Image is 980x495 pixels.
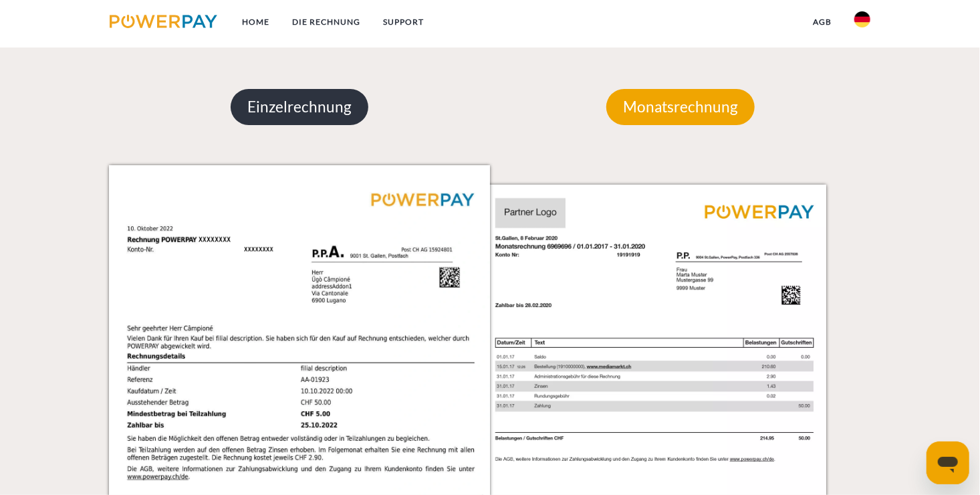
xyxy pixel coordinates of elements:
[231,10,281,34] a: Home
[606,89,755,125] p: Monatsrechnung
[802,10,843,34] a: agb
[281,10,372,34] a: DIE RECHNUNG
[110,15,217,28] img: logo-powerpay.svg
[927,441,969,484] iframe: Schaltfläche zum Öffnen des Messaging-Fensters
[854,11,870,27] img: de
[372,10,436,34] a: SUPPORT
[231,89,368,125] p: Einzelrechnung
